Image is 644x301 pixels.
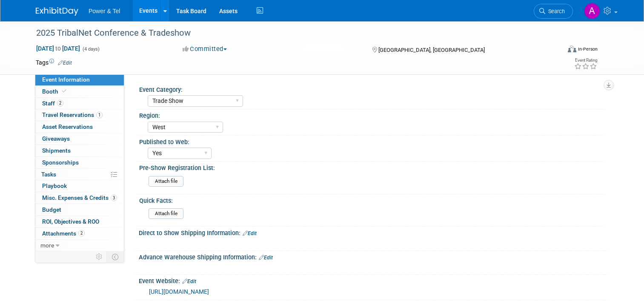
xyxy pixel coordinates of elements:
div: Quick Facts: [139,194,604,205]
span: Power & Tel [89,8,120,14]
div: Event Rating [574,58,597,62]
div: Event Website: [139,275,608,286]
span: (4 days) [82,46,100,52]
a: ROI, Objectives & ROO [35,216,124,227]
a: [URL][DOMAIN_NAME] [149,288,209,295]
div: In-Person [578,46,598,52]
span: Misc. Expenses & Credits [42,194,117,201]
span: Playbook [42,182,67,189]
span: Tasks [41,171,56,178]
span: 2 [57,100,63,106]
a: Giveaways [35,133,124,145]
span: [DATE] [DATE] [36,45,80,52]
td: Personalize Event Tab Strip [92,251,107,262]
a: Asset Reservations [35,121,124,133]
img: Alina Dorion [584,3,600,19]
a: Search [534,4,573,19]
div: 2025 TribalNet Conference & Tradeshow [33,26,550,41]
span: to [54,45,62,52]
span: Event Information [42,76,90,83]
span: Asset Reservations [42,123,93,130]
span: Search [545,8,565,14]
span: Shipments [42,147,71,154]
span: Travel Reservations [42,111,103,118]
span: more [40,242,54,249]
span: [GEOGRAPHIC_DATA], [GEOGRAPHIC_DATA] [378,47,485,53]
a: Edit [58,60,72,66]
span: Staff [42,100,63,107]
a: Shipments [35,145,124,156]
div: Pre-Show Registration List: [139,162,604,172]
span: 1 [96,112,103,118]
a: Travel Reservations1 [35,109,124,121]
a: Edit [243,230,257,236]
a: Attachments2 [35,228,124,239]
span: 2 [78,230,85,236]
a: Misc. Expenses & Credits3 [35,192,124,204]
div: Published to Web: [139,136,604,146]
a: Tasks [35,169,124,180]
span: Giveaways [42,135,70,142]
i: Booth reservation complete [62,89,66,94]
a: more [35,240,124,251]
a: Budget [35,204,124,216]
img: ExhibitDay [36,7,78,16]
span: Attachments [42,230,85,237]
a: Playbook [35,180,124,192]
span: 3 [111,195,117,201]
div: Event Format [515,44,598,57]
div: Event Category: [139,83,604,94]
a: Event Information [35,74,124,85]
div: Advance Warehouse Shipping Information: [139,251,608,262]
a: Booth [35,86,124,97]
a: Staff2 [35,98,124,109]
div: Direct to Show Shipping Information: [139,227,608,238]
td: Tags [36,58,72,67]
img: Format-Inperson.png [568,45,576,52]
span: Booth [42,88,68,95]
a: Edit [182,278,196,284]
a: Sponsorships [35,157,124,168]
a: Edit [259,255,273,261]
span: ROI, Objectives & ROO [42,218,99,225]
div: Region: [139,109,604,120]
span: Budget [42,206,61,213]
span: Sponsorships [42,159,79,166]
td: Toggle Event Tabs [107,251,124,262]
button: Committed [180,45,230,54]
